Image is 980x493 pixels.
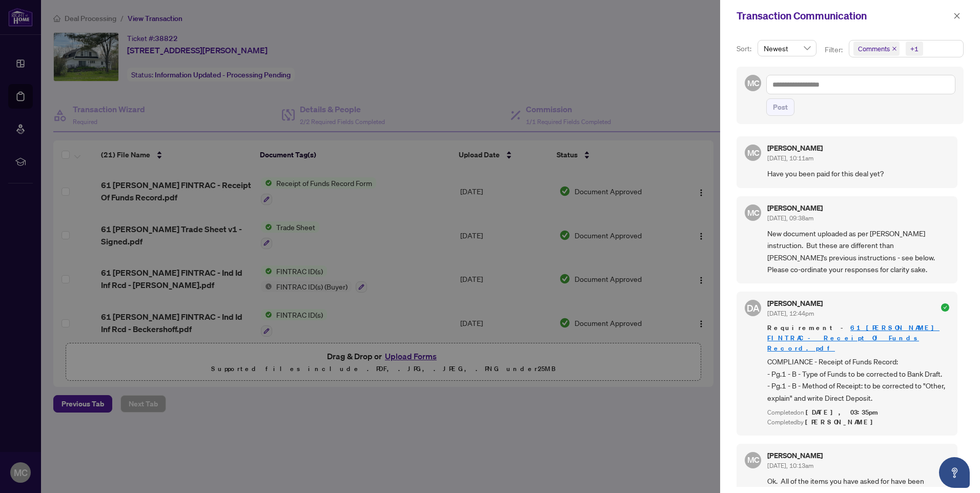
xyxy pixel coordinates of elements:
p: Sort: [737,43,753,54]
h5: [PERSON_NAME] [767,452,823,459]
h5: [PERSON_NAME] [767,204,823,212]
span: MC [747,147,759,159]
span: MC [747,454,759,466]
button: Post [766,98,794,116]
span: [DATE], 03:35pm [806,408,880,417]
h5: [PERSON_NAME] [767,300,823,307]
a: 61 [PERSON_NAME] FINTRAC - Receipt Of Funds Record.pdf [767,323,940,353]
span: Requirement - [767,323,949,354]
div: Transaction Communication [737,8,950,24]
span: MC [747,77,759,90]
div: +1 [910,44,918,54]
span: COMPLIANCE - Receipt of Funds Record: - Pg.1 - B - Type of Funds to be corrected to Bank Draft. -... [767,356,949,404]
div: Completed on [767,408,949,418]
span: DA [747,301,760,315]
div: Completed by [767,418,949,427]
span: check-circle [941,303,949,312]
span: close [892,46,897,51]
span: Have you been paid for this deal yet? [767,168,949,179]
span: [DATE], 10:13am [767,462,813,469]
span: [DATE], 12:44pm [767,310,814,317]
span: [DATE], 10:11am [767,154,813,162]
p: Filter: [825,44,844,55]
span: Comments [853,42,900,56]
span: MC [747,206,759,219]
button: Open asap [939,457,970,488]
h5: [PERSON_NAME] [767,145,823,152]
span: [PERSON_NAME] [805,418,879,426]
span: New document uploaded as per [PERSON_NAME] instruction. But these are different than [PERSON_NAME... [767,228,949,276]
span: [DATE], 09:38am [767,214,813,222]
span: Newest [764,40,810,56]
span: close [953,12,961,19]
span: Comments [858,44,890,54]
